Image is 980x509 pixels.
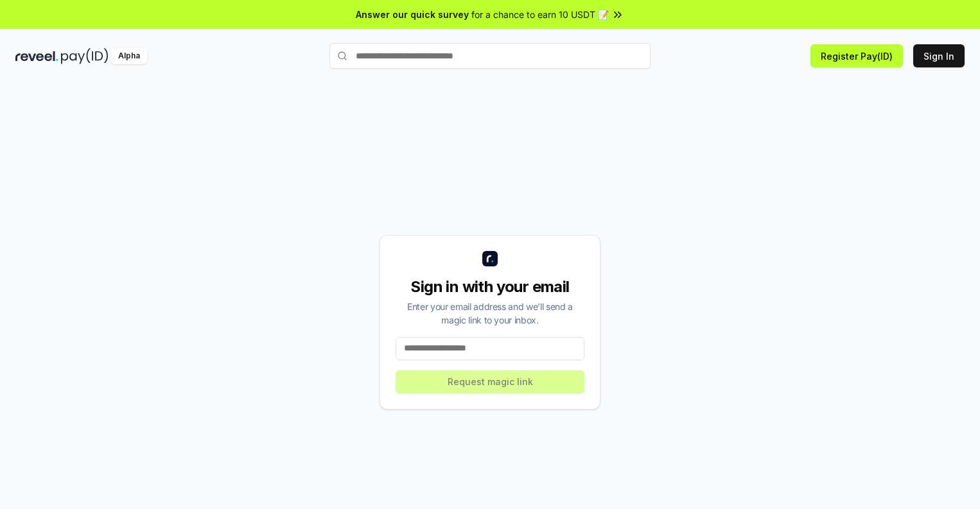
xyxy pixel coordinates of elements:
div: Alpha [111,48,147,64]
img: reveel_dark [15,48,58,64]
span: for a chance to earn 10 USDT 📝 [471,8,609,21]
div: Sign in with your email [396,277,584,297]
button: Register Pay(ID) [810,44,903,67]
span: Answer our quick survey [356,8,469,21]
img: logo_small [482,251,498,266]
div: Enter your email address and we’ll send a magic link to your inbox. [396,300,584,327]
img: pay_id [61,48,109,64]
button: Sign In [913,44,965,67]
